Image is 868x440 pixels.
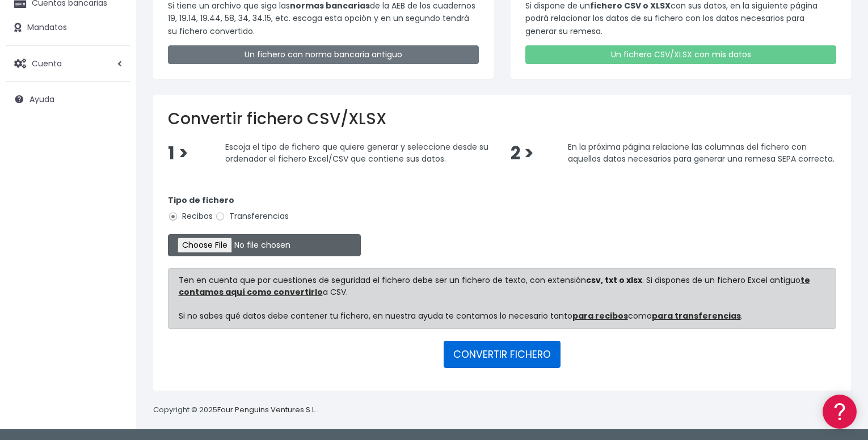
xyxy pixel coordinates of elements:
a: Mandatos [6,16,130,40]
a: Cuenta [6,52,130,75]
label: Recibos [168,210,213,222]
p: Copyright © 2025 . [153,404,318,416]
a: Four Penguins Ventures S.L. [217,404,317,415]
h2: Convertir fichero CSV/XLSX [168,109,836,129]
a: Ayuda [6,87,130,111]
a: te contamos aquí como convertirlo [179,274,810,298]
span: Cuenta [32,57,62,69]
span: En la próxima página relacione las columnas del fichero con aquellos datos necesarios para genera... [568,141,835,164]
a: Un fichero CSV/XLSX con mis datos [525,45,836,64]
a: para recibos [572,310,628,321]
span: 2 > [511,141,534,166]
div: Ten en cuenta que por cuestiones de seguridad el fichero debe ser un fichero de texto, con extens... [168,268,836,329]
a: Un fichero con norma bancaria antiguo [168,45,479,64]
span: Ayuda [30,94,54,105]
button: CONVERTIR FICHERO [444,341,561,368]
span: 1 > [168,141,188,166]
label: Transferencias [215,210,289,222]
strong: Tipo de fichero [168,194,234,206]
a: para transferencias [652,310,741,321]
strong: csv, txt o xlsx [586,274,642,286]
span: Escoja el tipo de fichero que quiere generar y seleccione desde su ordenador el fichero Excel/CSV... [225,141,488,164]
